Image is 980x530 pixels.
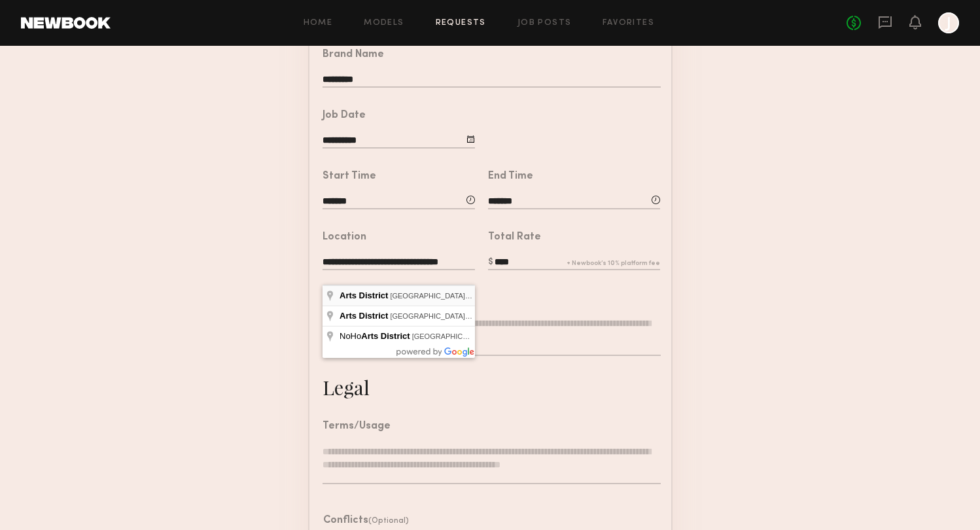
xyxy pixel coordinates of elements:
[436,19,486,27] a: Requests
[304,19,333,27] a: Home
[368,517,409,525] span: (Optional)
[603,19,654,27] a: Favorites
[390,312,623,320] span: [GEOGRAPHIC_DATA], [GEOGRAPHIC_DATA], [GEOGRAPHIC_DATA]
[340,291,388,300] span: Arts District
[323,171,376,182] div: Start Time
[390,292,623,300] span: [GEOGRAPHIC_DATA], [GEOGRAPHIC_DATA], [GEOGRAPHIC_DATA]
[323,421,391,432] div: Terms/Usage
[412,332,645,340] span: [GEOGRAPHIC_DATA], [GEOGRAPHIC_DATA], [GEOGRAPHIC_DATA]
[938,12,959,33] a: J
[488,171,533,182] div: End Time
[323,111,366,121] div: Job Date
[340,311,388,321] span: Arts District
[323,374,370,400] div: Legal
[364,19,404,27] a: Models
[340,331,412,341] span: NoHo
[488,232,541,243] div: Total Rate
[323,50,384,60] div: Brand Name
[517,19,572,27] a: Job Posts
[361,331,410,341] span: Arts District
[323,232,366,243] div: Location
[323,516,409,526] header: Conflicts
